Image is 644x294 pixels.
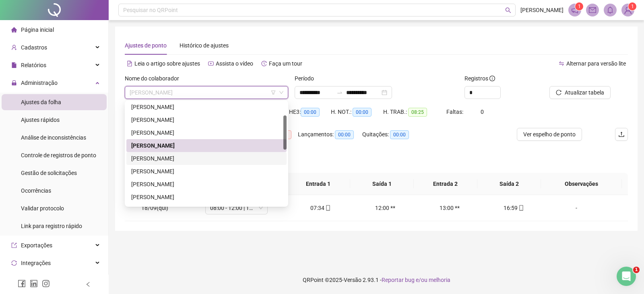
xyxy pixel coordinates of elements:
[295,204,347,212] div: 07:34
[126,139,287,152] div: FRANCISCO ITALO GOMES RODRIGUES
[21,242,52,249] span: Exportações
[126,204,287,216] div: JOSÉ CARLOS SANTOS DO NASCIMENTO
[21,134,86,141] span: Análise de inconsistências
[547,179,615,188] span: Observações
[131,154,282,163] div: [PERSON_NAME]
[464,74,495,83] span: Registros
[287,173,350,195] th: Entrada 1
[489,76,495,81] span: info-circle
[289,107,331,117] div: HE 3:
[269,60,302,67] span: Faça um tour
[362,130,425,139] div: Quitações:
[517,128,582,141] button: Ver espelho de ponto
[477,173,541,195] th: Saída 2
[331,107,383,117] div: H. NOT.:
[541,173,622,195] th: Observações
[11,45,17,50] span: user-add
[350,173,414,195] th: Saída 1
[566,60,626,67] span: Alternar para versão lite
[131,115,282,124] div: [PERSON_NAME]
[131,180,282,189] div: [PERSON_NAME]
[30,280,38,288] span: linkedin
[414,173,477,195] th: Entrada 2
[126,165,287,178] div: GLEIDSON CAVALCANTE NASCIMENTO
[125,74,184,83] label: Nome do colaborador
[21,205,64,212] span: Validar protocolo
[618,131,625,138] span: upload
[21,27,54,33] span: Página inicial
[607,6,614,14] span: bell
[571,6,578,14] span: notification
[336,89,343,96] span: to
[125,42,167,49] span: Ajustes de ponto
[21,260,51,266] span: Integrações
[336,89,343,96] span: swap-right
[131,103,282,111] div: [PERSON_NAME]
[390,130,409,139] span: 00:00
[383,107,446,117] div: H. TRAB.:
[549,86,611,99] button: Atualizar tabela
[126,126,287,139] div: FRANCISCO ACLECIO FREITAS DE OLIVEIRA COSTA
[210,202,263,214] span: 08:00 - 12:00 | 13:00 - 17:48
[556,90,561,95] span: reload
[216,60,253,67] span: Assista o vídeo
[324,205,331,211] span: mobile
[279,90,284,95] span: down
[301,108,320,117] span: 00:00
[488,204,540,212] div: 16:59
[589,6,596,14] span: mail
[126,152,287,165] div: FRANCISCO KELVES DE OLIVEIRA MONTEIRO
[481,109,484,115] span: 0
[565,88,604,97] span: Atualizar tabela
[126,191,287,204] div: JOANA MARIA INACIO DE OLIVEIRA
[127,61,132,66] span: file-text
[180,42,229,49] span: Histórico de ajustes
[518,205,524,211] span: mobile
[131,167,282,176] div: [PERSON_NAME]
[21,187,51,194] span: Ocorrências
[126,113,287,126] div: FRANCISCA ELISABETE DA SILVA
[21,117,60,123] span: Ajustes rápidos
[85,282,91,287] span: left
[11,27,17,33] span: home
[631,4,634,9] span: 1
[208,61,214,66] span: youtube
[344,277,361,283] span: Versão
[42,280,50,288] span: instagram
[271,90,276,95] span: filter
[21,44,47,51] span: Cadastros
[109,266,644,294] footer: QRPoint © 2025 - 2.93.1 -
[21,223,82,229] span: Link para registro rápido
[11,260,17,266] span: sync
[126,178,287,191] div: IZIDRO ALIXANDRINO DA SILVA NETO
[134,60,200,67] span: Leia o artigo sobre ajustes
[559,61,564,66] span: swap
[18,280,26,288] span: facebook
[126,101,287,113] div: FELIPE PEREIRA DE BRITO
[131,141,282,150] div: [PERSON_NAME]
[628,2,636,10] sup: Atualize o seu contato no menu Meus Dados
[295,74,319,83] label: Período
[408,108,427,117] span: 08:25
[130,86,283,99] span: FRANCISCO ITALO GOMES RODRIGUES
[21,80,58,86] span: Administração
[617,267,636,286] iframe: Intercom live chat
[21,170,77,176] span: Gestão de solicitações
[21,152,96,158] span: Controle de registros de ponto
[21,62,46,68] span: Relatórios
[131,193,282,201] div: [PERSON_NAME]
[575,2,583,10] sup: 1
[261,61,267,66] span: history
[520,6,563,14] span: [PERSON_NAME]
[141,205,168,211] span: 18/09(qui)
[622,4,634,16] img: 33798
[446,109,464,115] span: Faltas:
[11,243,17,248] span: export
[505,7,511,13] span: search
[131,128,282,137] div: [PERSON_NAME]
[382,277,450,283] span: Reportar bug e/ou melhoria
[633,267,640,273] span: 1
[11,62,17,68] span: file
[523,130,576,139] span: Ver espelho de ponto
[553,204,600,212] div: -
